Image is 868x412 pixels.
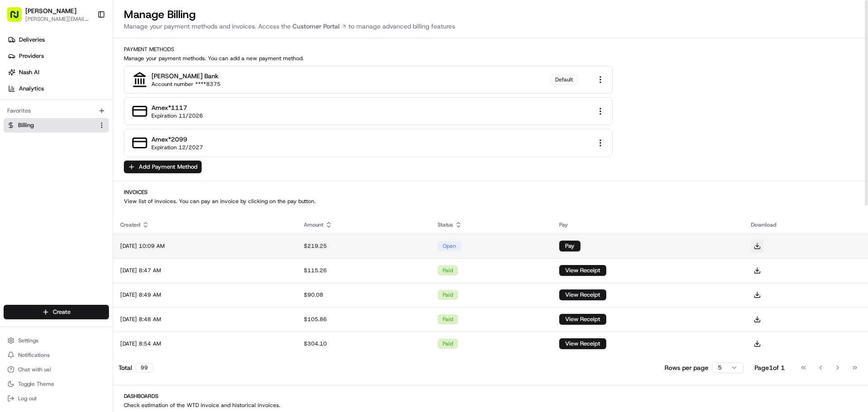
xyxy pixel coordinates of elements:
input: Clear [24,58,149,68]
button: Log out [4,392,109,405]
button: Settings [4,334,109,347]
div: 💻 [76,132,84,139]
div: Expiration 12/2027 [151,144,203,151]
div: $90.08 [304,291,424,298]
button: View Receipt [559,265,606,276]
p: Manage your payment methods. You can add a new payment method. [124,55,857,62]
div: Default [550,75,578,85]
div: paid [438,290,458,300]
span: Billing [18,121,34,129]
span: Nash AI [19,68,39,76]
td: [DATE] 8:47 AM [113,258,297,283]
span: Providers [19,52,44,60]
span: API Documentation [85,131,145,140]
button: View Receipt [559,314,606,325]
td: [DATE] 10:09 AM [113,234,297,258]
button: Create [4,305,109,319]
span: Chat with us! [18,366,51,373]
div: open [438,241,461,251]
p: Check estimation of the WTD invoice and historical invoices. [124,402,857,409]
p: View list of invoices. You can pay an invoice by clicking on the pay button. [124,198,857,205]
a: Powered byPylon [64,153,109,160]
div: Account number ****8375 [151,81,221,88]
button: [PERSON_NAME][EMAIL_ADDRESS][DOMAIN_NAME] [25,15,90,23]
div: Start new chat [31,86,148,95]
p: Manage your payment methods and invoices. Access the to manage advanced billing features [124,22,857,31]
a: Deliveries [4,33,113,47]
div: Created [120,221,289,228]
div: paid [438,314,458,324]
div: Page 1 of 1 [755,363,785,372]
button: Notifications [4,349,109,361]
td: [DATE] 8:49 AM [113,283,297,307]
span: Log out [18,395,37,402]
h2: Dashboards [124,393,857,400]
a: Nash AI [4,65,113,80]
h1: Manage Billing [124,7,857,22]
div: 99 [136,363,153,373]
td: [DATE] 8:54 AM [113,331,297,356]
div: $219.25 [304,242,424,250]
h2: Invoices [124,189,857,196]
span: Create [53,308,71,316]
div: paid [438,265,458,275]
button: View Receipt [559,289,606,300]
span: Toggle Theme [18,380,54,388]
a: 📗Knowledge Base [5,128,73,144]
a: Providers [4,49,113,63]
div: $105.86 [304,316,424,323]
span: Settings [18,337,38,344]
button: Pay [559,241,580,251]
div: Amount [304,221,424,228]
a: Billing [7,121,94,129]
div: $115.26 [304,267,424,274]
div: amex *1117 [151,103,187,112]
button: Add Payment Method [124,161,202,173]
span: Notifications [18,351,50,359]
div: Total [118,363,153,373]
div: amex *2099 [151,135,187,144]
button: Toggle Theme [4,378,109,390]
div: paid [438,339,458,349]
div: $304.10 [304,340,424,347]
td: [DATE] 8:48 AM [113,307,297,331]
span: Analytics [19,85,44,93]
div: Status [438,221,544,228]
div: [PERSON_NAME] bank [151,71,218,81]
a: 💻API Documentation [73,128,149,144]
button: View Receipt [559,338,606,349]
button: Start new chat [154,89,165,100]
a: Customer Portal [291,22,349,31]
h2: Payment Methods [124,46,857,53]
button: [PERSON_NAME] [25,6,76,15]
img: 1736555255976-a54dd68f-1ca7-489b-9aae-adbdc363a1c4 [9,86,25,103]
p: Welcome 👋 [9,36,165,51]
div: Pay [559,221,737,228]
div: Favorites [4,104,109,118]
a: Analytics [4,81,113,96]
div: 📗 [9,132,16,139]
span: Pylon [90,153,109,160]
div: We're available if you need us! [31,95,114,103]
div: Download [751,221,861,228]
img: Nash [9,9,27,27]
span: Deliveries [19,36,45,44]
button: [PERSON_NAME][PERSON_NAME][EMAIL_ADDRESS][DOMAIN_NAME] [4,4,94,25]
p: Rows per page [665,363,708,372]
button: Chat with us! [4,363,109,376]
span: Knowledge Base [18,131,69,140]
button: Billing [4,118,109,133]
div: Expiration 11/2026 [151,112,203,119]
